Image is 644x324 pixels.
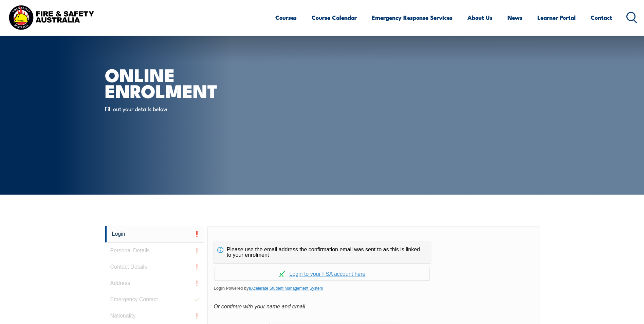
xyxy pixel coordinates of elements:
a: News [508,8,522,26]
div: Or continue with your name and email [214,302,533,312]
a: About Us [467,8,493,26]
a: Course Calendar [312,8,357,26]
a: Contact [591,8,612,26]
a: Emergency Response Services [372,8,453,26]
span: Login Powered by [214,283,533,293]
a: Learner Portal [537,8,576,26]
a: Login [105,226,204,242]
a: Courses [275,8,297,26]
p: Fill out your details below [105,105,229,112]
div: Please use the email address the confirmation email was sent to as this is linked to your enrolment [214,241,431,263]
h1: Online Enrolment [105,67,273,98]
img: Log in withaxcelerate [279,271,285,277]
a: aXcelerate Student Management System [249,286,323,291]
